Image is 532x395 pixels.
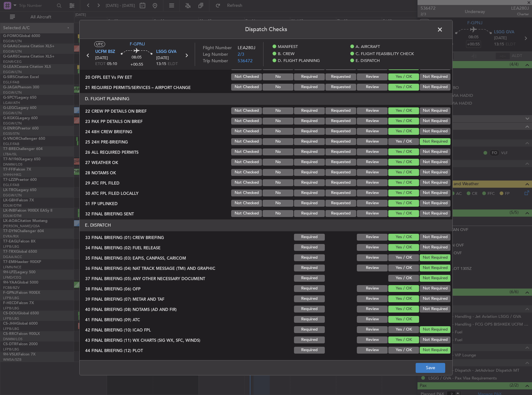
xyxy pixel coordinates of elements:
button: Not Required [420,295,450,302]
button: Yes / OK [388,254,419,261]
button: Yes / OK [388,200,419,207]
button: Yes / OK [388,148,419,155]
button: Not Required [420,107,450,114]
button: Not Required [420,200,450,207]
button: Yes / OK [388,285,419,292]
button: Not Required [420,138,450,145]
button: Yes / OK [388,234,419,241]
button: Not Required [420,73,450,80]
button: Not Required [420,210,450,217]
button: Yes / OK [388,210,419,217]
button: Not Required [420,265,450,271]
button: Yes / OK [388,265,419,271]
button: Yes / OK [388,275,419,282]
button: Yes / OK [388,159,419,166]
button: Yes / OK [388,107,419,114]
button: Yes / OK [388,295,419,302]
button: Yes / OK [388,336,419,343]
header: Dispatch Checks [80,20,452,39]
button: Not Required [420,244,450,251]
button: Save [416,363,445,373]
button: Not Required [420,128,450,135]
button: Yes / OK [388,73,419,80]
button: Not Required [420,285,450,292]
button: Yes / OK [388,128,419,135]
button: Not Required [420,190,450,196]
button: Not Required [420,347,450,354]
button: Not Required [420,275,450,282]
button: Not Required [420,169,450,176]
button: Not Required [420,254,450,261]
button: Yes / OK [388,306,419,313]
button: Not Required [420,179,450,186]
button: Yes / OK [388,169,419,176]
button: Yes / OK [388,179,419,186]
button: Yes / OK [388,316,419,323]
button: Yes / OK [388,326,419,333]
button: Yes / OK [388,347,419,354]
button: Yes / OK [388,190,419,196]
button: Yes / OK [388,84,419,91]
button: Yes / OK [388,138,419,145]
button: Not Required [420,84,450,91]
button: Not Required [420,159,450,166]
button: Not Required [420,234,450,241]
button: Not Required [420,148,450,155]
button: Not Required [420,336,450,343]
button: Yes / OK [388,118,419,125]
button: Not Required [420,306,450,313]
button: Not Required [420,326,450,333]
button: Not Required [420,118,450,125]
button: Yes / OK [388,244,419,251]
